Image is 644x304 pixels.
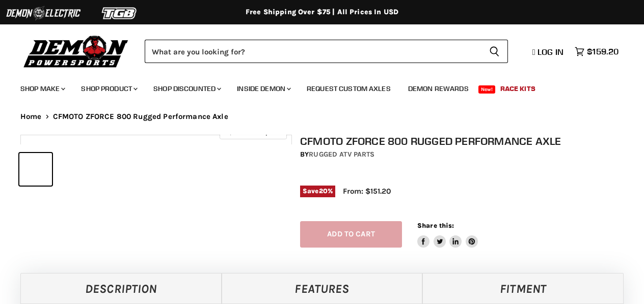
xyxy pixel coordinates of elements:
a: Request Custom Axles [299,78,398,99]
a: Shop Make [13,78,71,99]
a: Rugged ATV Parts [309,150,374,159]
h1: CFMOTO ZFORCE 800 Rugged Performance Axle [300,135,632,147]
span: Share this: [417,222,454,229]
img: Demon Powersports [20,33,132,69]
a: Shop Product [73,78,144,99]
span: Log in [538,47,563,57]
form: Product [145,40,508,63]
img: TGB Logo 2 [82,4,158,23]
input: Search [145,40,481,63]
span: $159.20 [587,47,619,56]
span: CFMOTO ZFORCE 800 Rugged Performance Axle [53,112,228,121]
a: Features [222,273,423,303]
a: $159.20 [570,44,624,59]
a: Fitment [422,273,624,303]
ul: Main menu [13,74,616,99]
a: Race Kits [493,78,543,99]
span: From: $151.20 [343,187,391,196]
button: IMAGE thumbnail [19,153,52,186]
a: Log in [528,47,570,56]
button: Search [481,40,508,63]
aside: Share this: [417,221,478,248]
span: Click to expand [225,128,281,136]
a: Description [20,273,222,303]
a: Demon Rewards [400,78,476,99]
span: 20 [319,187,328,195]
a: Inside Demon [229,78,297,99]
a: Home [20,112,42,121]
a: Shop Discounted [146,78,227,99]
div: by [300,149,632,160]
img: Demon Electric Logo 2 [5,4,82,23]
span: Save % [300,186,335,197]
span: New! [478,85,496,94]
